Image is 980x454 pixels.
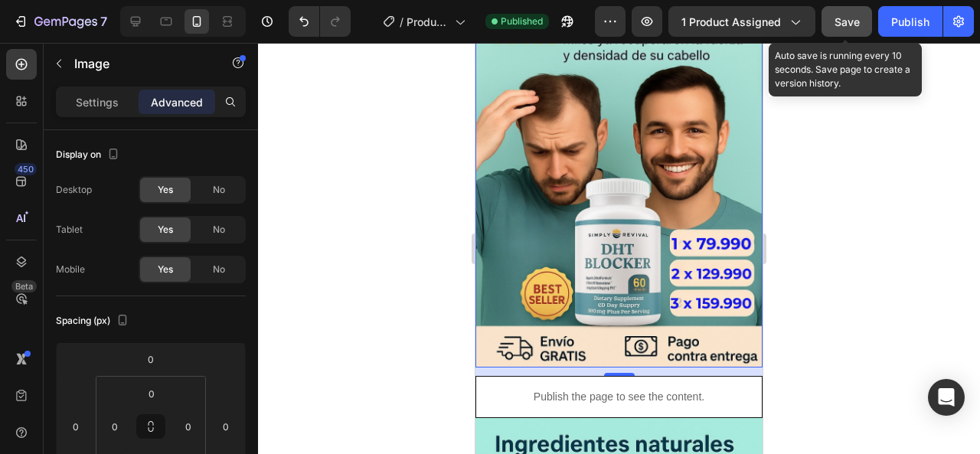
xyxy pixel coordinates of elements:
[56,145,122,165] div: Display on
[158,223,173,237] span: Yes
[475,43,763,454] iframe: Design area
[501,15,543,28] span: Published
[213,263,225,276] span: No
[891,14,929,30] div: Publish
[213,183,225,197] span: No
[822,6,872,37] button: Save
[11,280,37,292] div: Beta
[835,15,860,28] span: Save
[213,223,225,237] span: No
[407,14,449,30] span: Product Page - [DATE] 16:38:54
[74,54,204,73] p: Image
[151,94,203,110] p: Advanced
[64,415,87,438] input: 0
[177,415,200,438] input: 0px
[103,415,126,438] input: 0px
[289,6,351,37] div: Undo/Redo
[56,263,85,276] div: Mobile
[878,6,942,37] button: Publish
[136,382,167,405] input: 0px
[6,6,114,37] button: 7
[136,348,166,371] input: 0
[15,163,37,175] div: 450
[681,14,781,30] span: 1 product assigned
[158,183,173,197] span: Yes
[400,14,403,30] span: /
[100,12,107,31] p: 7
[158,263,173,276] span: Yes
[56,223,83,237] div: Tablet
[928,379,965,416] div: Open Intercom Messenger
[668,6,815,37] button: 1 product assigned
[214,415,237,438] input: 0
[56,311,132,332] div: Spacing (px)
[56,183,92,197] div: Desktop
[76,94,119,110] p: Settings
